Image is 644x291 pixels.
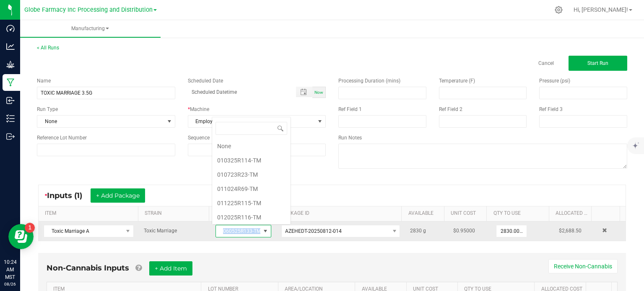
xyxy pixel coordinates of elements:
[145,210,205,217] a: STRAINSortable
[556,210,588,217] a: Allocated CostSortable
[20,25,161,32] span: Manufacturing
[24,6,153,13] span: Globe Farmacy Inc Processing and Distribution
[410,228,422,234] span: 2830
[37,45,59,51] a: < All Runs
[6,96,15,105] inline-svg: Inbound
[285,228,342,234] span: AZEHEDT-20250812-014
[6,42,15,51] inline-svg: Analytics
[135,263,142,273] a: Add Non-Cannabis items that were also consumed in the run (e.g. gloves and packaging); Also add N...
[569,56,627,71] button: Start Run
[212,167,291,182] li: 010723R23-TM
[587,60,608,66] span: Start Run
[188,135,210,141] span: Sequence
[423,228,426,234] span: g
[338,78,400,84] span: Processing Duration (mins)
[37,116,164,127] span: None
[493,210,546,217] a: QTY TO USESortable
[37,135,87,141] span: Reference Lot Number
[8,224,34,249] iframe: Resource center
[548,259,618,273] button: Receive Non-Cannabis
[281,210,399,217] a: PACKAGE IDSortable
[188,78,223,84] span: Scheduled Date
[47,191,91,200] span: Inputs (1)
[188,116,315,127] span: Employee - HAND PACK
[314,90,323,95] span: Now
[44,225,123,237] span: Toxic Marriage A
[408,210,441,217] a: AVAILABLESortable
[37,78,51,84] span: Name
[188,87,288,97] input: Scheduled Datetime
[451,210,483,217] a: Unit CostSortable
[338,135,362,141] span: Run Notes
[212,182,291,196] li: 011024R69-TM
[559,228,582,234] span: $2,688.50
[91,188,145,203] button: + Add Package
[212,210,291,224] li: 012025R116-TM
[37,106,58,113] span: Run Type
[439,106,462,112] span: Ref Field 2
[6,60,15,69] inline-svg: Grow
[439,78,475,84] span: Temperature (F)
[338,106,362,112] span: Ref Field 1
[216,225,260,237] span: 060525R133-TM
[212,196,291,210] li: 011225R115-TM
[6,114,15,123] inline-svg: Inventory
[190,106,209,112] span: Machine
[553,6,564,14] div: Manage settings
[6,24,15,33] inline-svg: Dashboard
[47,263,129,273] span: Non-Cannabis Inputs
[4,281,16,287] p: 08/26
[296,87,312,97] span: Toggle popup
[4,258,16,281] p: 10:24 AM MST
[6,132,15,141] inline-svg: Outbound
[539,106,563,112] span: Ref Field 3
[539,78,570,84] span: Pressure (psi)
[144,228,177,234] span: Toxic Marriage
[44,225,134,237] span: NO DATA FOUND
[25,223,35,233] iframe: Resource center unread badge
[20,20,161,38] a: Manufacturing
[45,210,135,217] a: ITEMSortable
[212,153,291,167] li: 010325R114-TM
[149,261,192,276] button: + Add Item
[6,78,15,87] inline-svg: Manufacturing
[574,6,628,13] span: Hi, [PERSON_NAME]!
[453,228,475,234] span: $0.95000
[598,210,617,217] a: Sortable
[538,60,554,67] a: Cancel
[212,139,291,153] li: None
